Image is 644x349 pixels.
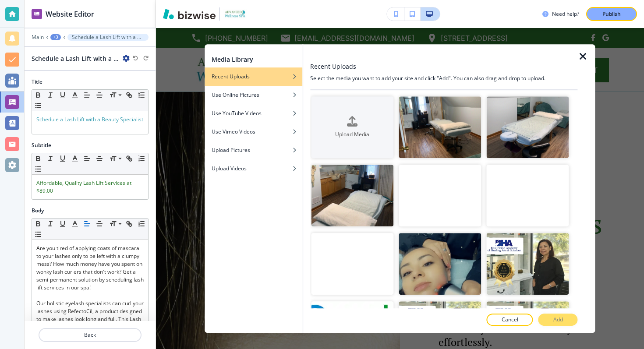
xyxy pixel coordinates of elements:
[32,141,51,149] h2: Subtitle
[311,96,393,158] button: Upload Media
[39,331,141,339] p: Back
[36,179,133,194] span: Affordable, Quality Lash Lift Services at $89.00
[32,34,44,40] button: Main
[39,328,142,342] button: Back
[310,62,356,71] h3: Recent Uploads
[212,165,247,173] h4: Upload Videos
[502,316,518,324] p: Cancel
[163,9,216,19] img: Bizwise Logo
[212,109,262,117] h4: Use YouTube Videos
[212,55,253,64] h2: Media Library
[205,141,302,159] button: Upload Pictures
[32,9,42,19] img: editor icon
[212,128,255,136] h4: Use Vimeo Videos
[67,34,149,41] button: Schedule a Lash Lift with a Beauty Specialist
[212,73,250,81] h4: Recent Uploads
[212,91,259,99] h4: Use Online Pictures
[32,207,44,215] h2: Body
[32,78,42,86] h2: Title
[487,314,533,326] button: Cancel
[50,34,61,40] button: +3
[32,54,119,63] h2: Schedule a Lash Lift with a Beauty Specialist
[46,9,94,19] h2: Website Editor
[586,7,637,21] button: Publish
[223,9,247,18] img: Your Logo
[36,116,143,123] span: Schedule a Lash Lift with a Beauty Specialist
[310,74,577,82] h4: Select the media you want to add your site and click "Add". You can also drag and drop to upload.
[311,130,393,138] h4: Upload Media
[602,10,621,18] p: Publish
[72,34,144,40] p: Schedule a Lash Lift with a Beauty Specialist
[205,104,302,123] button: Use YouTube Videos
[205,86,302,104] button: Use Online Pictures
[205,123,302,141] button: Use Vimeo Videos
[212,146,250,154] h4: Upload Pictures
[36,244,144,292] p: Are you tired of applying coats of mascara to your lashes only to be left with a clumpy mess? How...
[205,159,302,178] button: Upload Videos
[205,67,302,86] button: Recent Uploads
[552,10,579,18] h3: Need help?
